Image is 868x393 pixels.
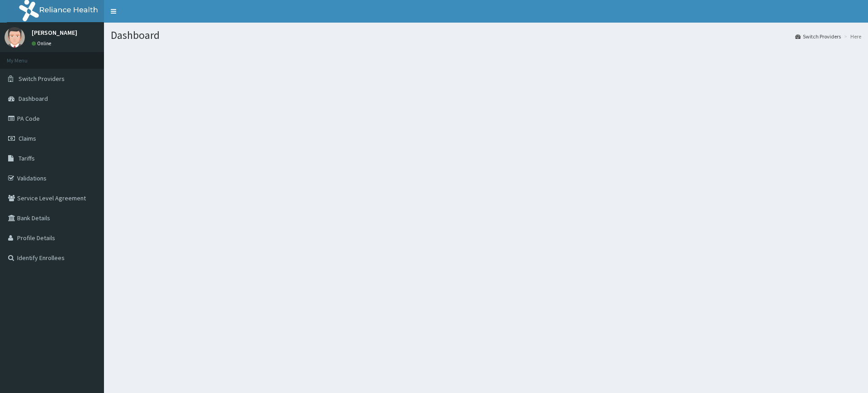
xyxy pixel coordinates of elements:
[111,29,861,41] h1: Dashboard
[19,134,36,142] span: Claims
[19,75,65,83] span: Switch Providers
[32,40,53,47] a: Online
[19,154,35,162] span: Tariffs
[19,95,48,103] span: Dashboard
[842,33,861,40] li: Here
[32,29,77,36] p: [PERSON_NAME]
[795,33,841,40] a: Switch Providers
[5,27,25,47] img: User Image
